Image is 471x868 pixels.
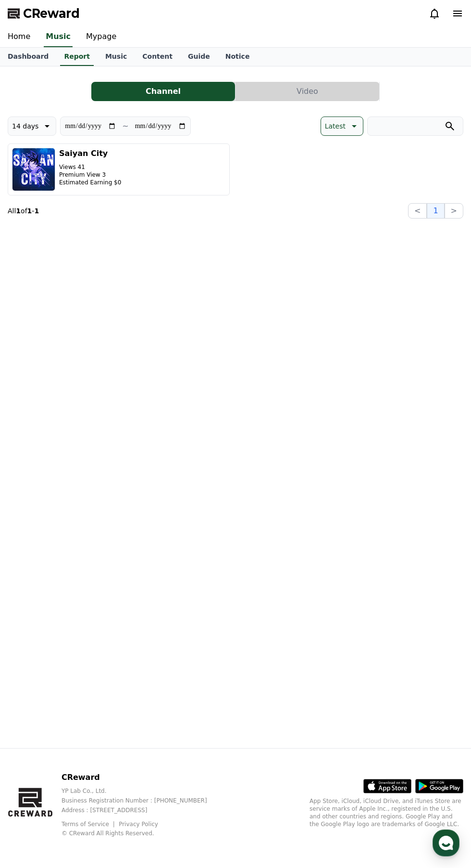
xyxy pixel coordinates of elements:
[325,119,346,133] p: Latest
[321,117,363,136] button: Latest
[34,207,39,215] strong: 1
[310,797,463,828] p: App Store, iCloud, iCloud Drive, and iTunes Store are service marks of Apple Inc., registered in ...
[62,787,223,795] p: YP Lab Co., Ltd.
[91,82,235,101] button: Channel
[124,305,185,329] a: Settings
[408,203,427,219] button: <
[8,206,39,216] p: All of -
[62,829,223,837] p: © CReward All Rights Reserved.
[3,305,63,329] a: Home
[62,806,223,814] p: Address : [STREET_ADDRESS]
[80,320,108,328] span: Messages
[44,27,73,47] a: Music
[23,6,80,21] span: CReward
[91,82,235,101] a: Channel
[63,305,124,329] a: Messages
[142,320,166,327] span: Settings
[62,821,116,828] a: Terms of Service
[180,48,218,66] a: Guide
[16,207,21,215] strong: 1
[62,772,223,783] p: CReward
[60,48,94,66] a: Report
[59,148,121,159] h3: Saiyan City
[427,203,444,219] button: 1
[119,821,158,828] a: Privacy Policy
[218,48,258,66] a: Notice
[59,163,121,171] p: Views 41
[98,48,135,66] a: Music
[122,120,128,132] p: ~
[235,82,379,101] button: Video
[12,119,38,133] p: 14 days
[8,6,80,21] a: CReward
[135,48,180,66] a: Content
[59,171,121,179] p: Premium View 3
[25,320,41,327] span: Home
[62,797,223,804] p: Business Registration Number : [PHONE_NUMBER]
[8,143,230,195] button: Saiyan City Views 41 Premium View 3 Estimated Earning $0
[8,117,56,136] button: 14 days
[445,203,463,219] button: >
[27,207,32,215] strong: 1
[235,82,380,101] a: Video
[78,27,124,47] a: Mypage
[12,148,55,191] img: Saiyan City
[59,179,121,186] p: Estimated Earning $0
